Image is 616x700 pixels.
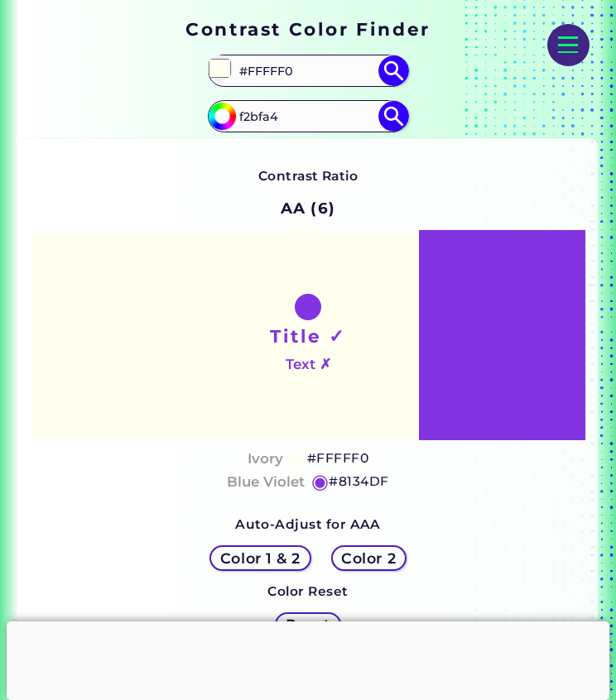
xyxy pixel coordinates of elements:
[233,103,383,130] input: type color 2..
[248,447,283,471] h4: Ivory
[329,471,388,492] h5: #8134DF
[7,621,609,696] iframe: Advertisement
[267,583,348,599] strong: Color Reset
[220,551,301,566] h5: Color 1 & 2
[378,101,409,132] img: icon search
[272,190,343,227] h2: AA (6)
[227,470,305,494] h4: Blue Violet
[378,55,409,86] img: icon search
[289,448,307,468] h5: ◉
[185,17,430,41] h1: Contrast Color Finder
[270,324,346,348] h1: Title ✓
[233,57,383,84] input: type color 1..
[286,617,330,632] h5: Reset
[286,352,331,376] h4: Text ✗
[341,551,396,566] h5: Color 2
[311,472,330,491] h5: ◉
[258,168,359,184] strong: Contrast Ratio
[235,516,381,532] strong: Auto-Adjust for AAA
[307,448,368,469] h5: #FFFFF0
